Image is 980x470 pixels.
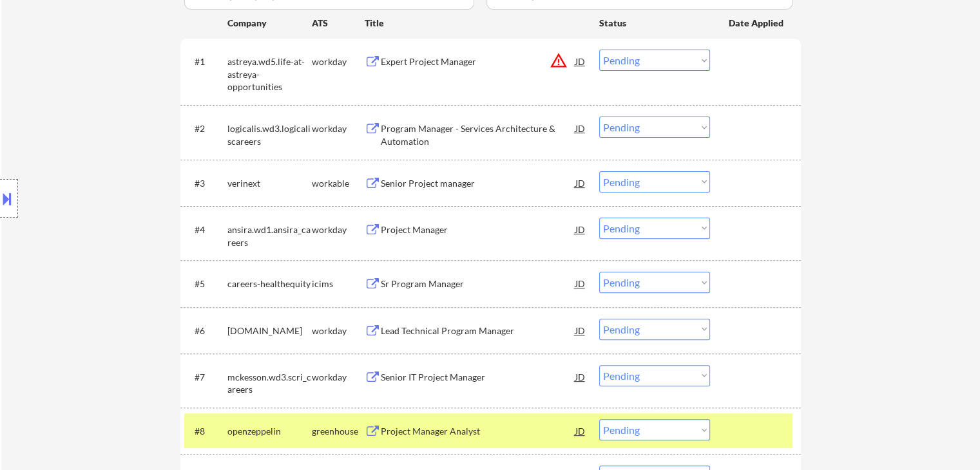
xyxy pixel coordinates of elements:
[574,319,587,342] div: JD
[312,122,365,135] div: workday
[574,272,587,295] div: JD
[381,55,575,68] div: Expert Project Manager
[195,324,217,337] div: #6
[574,419,587,442] div: JD
[312,371,365,384] div: workday
[312,55,365,68] div: workday
[312,425,365,438] div: greenhouse
[312,324,365,337] div: workday
[195,425,217,438] div: #8
[312,17,365,30] div: ATS
[729,17,785,30] div: Date Applied
[312,177,365,190] div: workable
[550,52,568,70] button: warning_amber
[227,122,312,147] div: logicalis.wd3.logicaliscareers
[312,277,365,290] div: icims
[574,50,587,73] div: JD
[227,55,312,93] div: astreya.wd5.life-at-astreya-opportunities
[574,365,587,388] div: JD
[227,277,312,290] div: careers-healthequity
[312,223,365,236] div: workday
[227,324,312,337] div: [DOMAIN_NAME]
[574,218,587,241] div: JD
[227,425,312,438] div: openzeppelin
[227,17,312,30] div: Company
[381,425,575,438] div: Project Manager Analyst
[381,177,575,190] div: Senior Project manager
[599,11,710,34] div: Status
[574,117,587,140] div: JD
[381,277,575,290] div: Sr Program Manager
[195,371,217,384] div: #7
[227,223,312,249] div: ansira.wd1.ansira_careers
[227,177,312,190] div: verinext
[381,122,575,147] div: Program Manager - Services Architecture & Automation
[227,371,312,396] div: mckesson.wd3.scri_careers
[365,17,587,30] div: Title
[574,171,587,194] div: JD
[381,324,575,337] div: Lead Technical Program Manager
[195,55,217,68] div: #1
[381,223,575,236] div: Project Manager
[381,371,575,384] div: Senior IT Project Manager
